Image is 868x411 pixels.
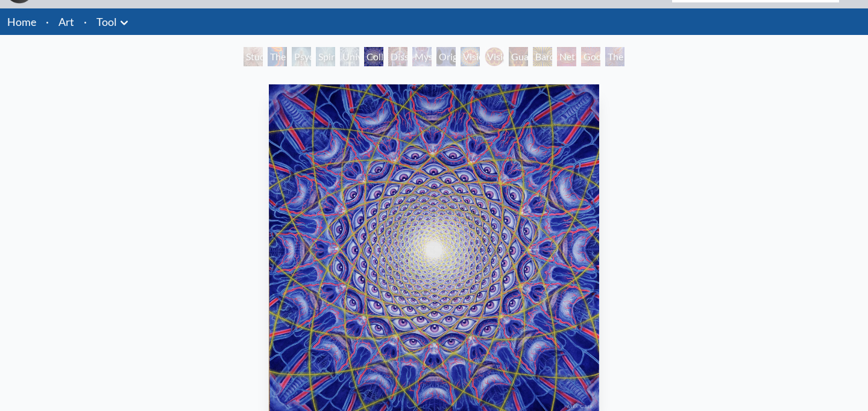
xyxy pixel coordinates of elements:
div: Bardo Being [533,47,552,66]
div: Vision Crystal [461,47,480,66]
div: Psychic Energy System [292,47,311,66]
div: The Torch [268,47,287,66]
div: Dissectional Art for Tool's Lateralus CD [388,47,407,66]
a: Home [7,15,36,28]
div: Vision [PERSON_NAME] [485,47,504,66]
div: Godself [581,47,600,66]
div: Spiritual Energy System [316,47,335,66]
div: Original Face [436,47,456,66]
div: Mystic Eye [412,47,432,66]
a: Tool [96,13,117,30]
div: Guardian of Infinite Vision [509,47,528,66]
li: · [79,8,92,35]
li: · [41,8,54,35]
a: Art [58,13,74,30]
div: The Great Turn [605,47,624,66]
div: Universal Mind Lattice [340,47,359,66]
div: Net of Being [557,47,576,66]
div: Collective Vision [364,47,383,66]
div: Study for the Great Turn [244,47,263,66]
